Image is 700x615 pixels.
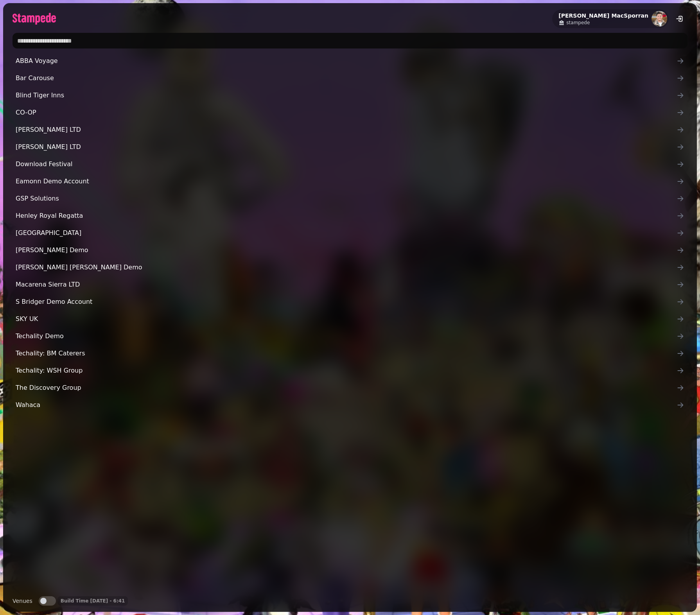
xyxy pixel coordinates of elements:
[13,225,687,241] a: [GEOGRAPHIC_DATA]
[16,74,677,83] span: Bar Carouse
[16,246,677,255] span: [PERSON_NAME] Demo
[13,311,687,327] a: SKY UK
[16,280,677,289] span: Macarena Sierra LTD
[13,105,687,120] a: CO-OP
[16,211,677,221] span: Henley Royal Regatta
[13,242,687,258] a: [PERSON_NAME] Demo
[61,598,125,604] p: Build Time [DATE] - 6:41
[13,277,687,292] a: Macarena Sierra LTD
[13,70,687,86] a: Bar Carouse
[16,91,677,100] span: Blind Tiger Inns
[13,380,687,396] a: The Discovery Group
[13,191,687,206] a: GSP Solutions
[16,228,677,238] span: [GEOGRAPHIC_DATA]
[13,328,687,344] a: Techality Demo
[13,208,687,224] a: Henley Royal Regatta
[13,294,687,310] a: S Bridger Demo Account
[16,366,677,375] span: Techality: WSH Group
[16,400,677,410] span: Wahaca
[16,125,677,134] span: [PERSON_NAME] LTD
[16,56,677,66] span: ABBA Voyage
[16,177,677,186] span: Eamonn Demo Account
[16,383,677,393] span: The Discovery Group
[16,194,677,203] span: GSP Solutions
[13,260,687,275] a: [PERSON_NAME] [PERSON_NAME] Demo
[558,12,648,20] h2: [PERSON_NAME] MacSporran
[13,53,687,69] a: ABBA Voyage
[13,122,687,138] a: [PERSON_NAME] LTD
[13,156,687,172] a: Download Festival
[13,596,32,606] label: Venues
[13,139,687,155] a: [PERSON_NAME] LTD
[566,20,590,26] span: stampede
[558,20,648,26] a: stampede
[13,397,687,413] a: Wahaca
[16,142,677,152] span: [PERSON_NAME] LTD
[13,13,56,25] img: logo
[13,88,687,103] a: Blind Tiger Inns
[16,349,677,358] span: Techality: BM Caterers
[16,160,677,169] span: Download Festival
[13,346,687,361] a: Techality: BM Caterers
[13,174,687,189] a: Eamonn Demo Account
[672,11,687,27] button: logout
[13,363,687,378] a: Techality: WSH Group
[16,332,677,341] span: Techality Demo
[16,297,677,307] span: S Bridger Demo Account
[16,108,677,117] span: CO-OP
[16,314,677,324] span: SKY UK
[652,11,667,27] img: aHR0cHM6Ly93d3cuZ3JhdmF0YXIuY29tL2F2YXRhci9jODdhYzU3OTUyZGVkZGJlNjY3YTg3NTU0ZWM5OTA2MT9zPTE1MCZkP...
[16,263,677,272] span: [PERSON_NAME] [PERSON_NAME] Demo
